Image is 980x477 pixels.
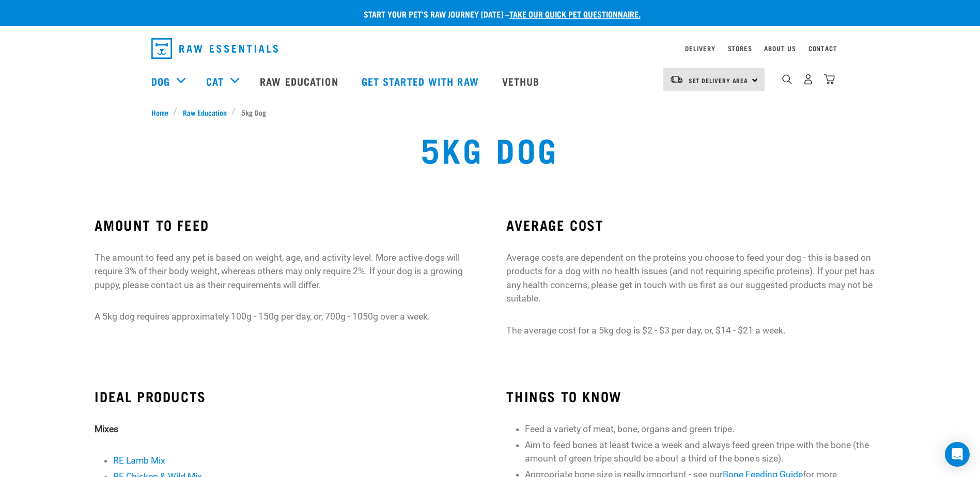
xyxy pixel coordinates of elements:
[509,11,641,16] a: take our quick pet questionnaire.
[151,73,170,89] a: Dog
[689,78,749,82] span: Set Delivery Area
[492,60,553,102] a: Vethub
[525,438,885,466] li: Aim to feed bones at least twice a week and always feed green tripe with the bone (the amount of ...
[506,217,885,233] h3: AVERAGE COST
[250,60,351,102] a: Raw Education
[113,455,165,466] a: RE Lamb Mix
[728,46,752,50] a: Stores
[764,46,796,50] a: About Us
[95,424,118,434] strong: Mixes
[506,388,885,404] h3: THINGS TO KNOW
[151,107,829,118] nav: breadcrumbs
[95,217,473,233] h3: AMOUNT TO FEED
[143,34,837,63] nav: dropdown navigation
[206,73,224,89] a: Cat
[95,310,473,323] p: A 5kg dog requires approximately 100g - 150g per day, or, 700g - 1050g over a week.
[151,107,168,118] span: Home
[95,388,473,404] h3: IDEAL PRODUCTS
[685,46,715,50] a: Delivery
[945,442,970,467] div: Open Intercom Messenger
[506,324,885,337] p: The average cost for a 5kg dog is $2 - $3 per day, or, $14 - $21 a week.
[351,60,492,102] a: Get started with Raw
[421,130,559,167] h1: 5kg Dog
[506,251,885,306] p: Average costs are dependent on the proteins you choose to feed your dog - this is based on produc...
[151,107,174,118] a: Home
[525,422,885,436] li: Feed a variety of meat, bone, organs and green tripe.
[177,107,232,118] a: Raw Education
[670,75,683,84] img: van-moving.png
[808,46,837,50] a: Contact
[803,74,814,85] img: user.png
[782,74,792,84] img: home-icon-1@2x.png
[151,38,278,59] img: Raw Essentials Logo
[183,107,227,118] span: Raw Education
[824,74,835,85] img: home-icon@2x.png
[95,251,473,292] p: The amount to feed any pet is based on weight, age, and activity level. More active dogs will req...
